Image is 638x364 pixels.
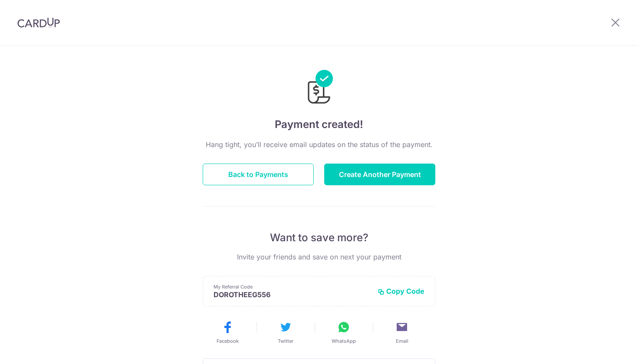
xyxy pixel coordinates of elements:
[203,164,314,185] button: Back to Payments
[202,320,253,344] button: Facebook
[376,320,428,344] button: Email
[396,338,408,344] span: Email
[203,139,435,150] p: Hang tight, you’ll receive email updates on the status of the payment.
[305,70,333,106] img: Payments
[260,320,311,344] button: Twitter
[203,231,435,245] p: Want to save more?
[378,287,424,295] button: Copy Code
[217,338,239,344] span: Facebook
[214,290,371,299] p: DOROTHEEG556
[214,283,371,290] p: My Referral Code
[324,164,435,185] button: Create Another Payment
[203,252,435,262] p: Invite your friends and save on next your payment
[318,320,369,344] button: WhatsApp
[278,338,293,344] span: Twitter
[332,338,356,344] span: WhatsApp
[17,17,60,28] img: CardUp
[203,117,435,132] h4: Payment created!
